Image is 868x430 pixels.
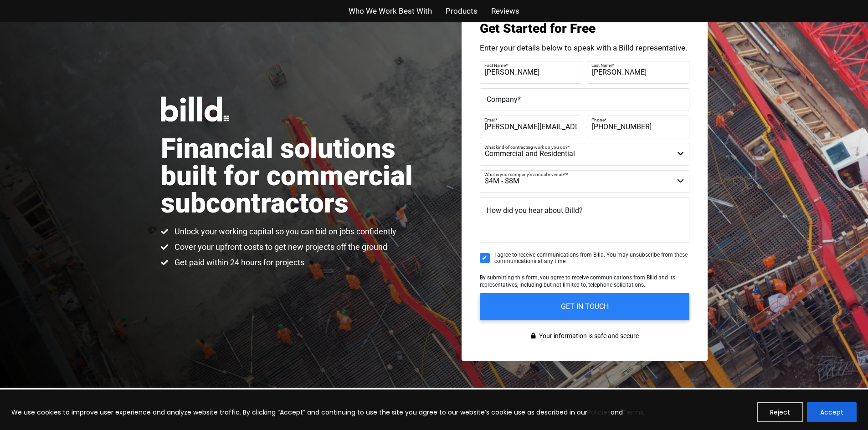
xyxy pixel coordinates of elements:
span: Last Name [591,62,612,67]
a: Reviews [491,5,519,18]
span: How did you hear about Billd? [487,206,583,215]
span: Unlock your working capital so you can bid on jobs confidently [172,226,396,237]
span: Your information is safe and secure [537,329,639,343]
span: Company [487,95,518,103]
input: I agree to receive communications from Billd. You may unsubscribe from these communications at an... [480,253,490,263]
p: Enter your details below to speak with a Billd representative. [480,44,689,52]
span: I agree to receive communications from Billd. You may unsubscribe from these communications at an... [494,252,689,265]
h3: Get Started for Free [480,22,689,35]
h1: Financial solutions built for commercial subcontractors [161,135,434,217]
a: Who We Work Best With [349,5,432,18]
span: Cover your upfront costs to get new projects off the ground [172,242,387,253]
button: Accept [807,402,857,422]
span: By submitting this form, you agree to receive communications from Billd and its representatives, ... [480,274,675,288]
a: Products [446,5,478,18]
input: GET IN TOUCH [480,293,689,320]
a: Terms [623,408,643,417]
button: Reject [757,402,803,422]
a: Policies [587,408,611,417]
span: Email [484,117,495,122]
span: First Name [484,62,506,67]
span: Get paid within 24 hours for projects [172,257,304,268]
p: We use cookies to improve user experience and analyze website traffic. By clicking “Accept” and c... [11,407,645,418]
span: Phone [591,117,605,122]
